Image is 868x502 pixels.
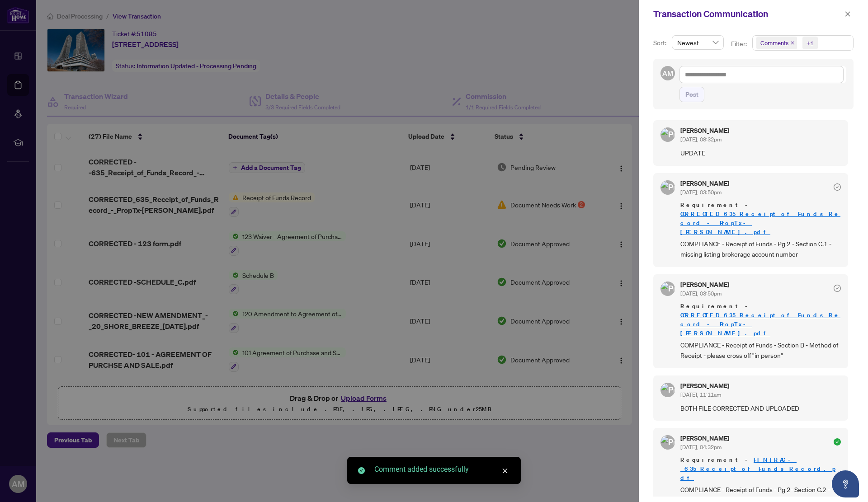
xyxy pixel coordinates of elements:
[661,181,675,194] img: Profile Icon
[680,281,729,288] h5: [PERSON_NAME]
[662,68,673,79] span: AM
[680,148,841,158] span: UPDATE
[358,467,365,474] span: check-circle
[661,282,675,296] img: Profile Icon
[756,37,797,49] span: Comments
[834,183,841,191] span: check-circle
[677,36,718,49] span: Newest
[680,340,841,361] span: COMPLIANCE - Receipt of Funds - Section B - Method of Receipt - please cross off "in person"
[790,41,795,45] span: close
[844,11,851,17] span: close
[680,455,841,483] span: Requirement -
[679,87,704,102] button: Post
[680,136,722,143] span: [DATE], 08:32pm
[680,311,840,337] a: CORRECTED_635_Receipt_of_Funds_Record_-_PropTx-[PERSON_NAME].pdf
[502,468,508,474] span: close
[680,210,840,236] a: CORRECTED_635_Receipt_of_Funds_Record_-_PropTx-[PERSON_NAME].pdf
[653,7,842,21] div: Transaction Communication
[500,466,510,476] a: Close
[680,302,841,338] span: Requirement -
[834,285,841,292] span: check-circle
[374,464,510,475] div: Comment added successfully
[807,38,814,47] div: +1
[680,239,841,260] span: COMPLIANCE - Receipt of Funds - Pg 2 - Section C.1 - missing listing brokerage account number
[661,128,675,141] img: Profile Icon
[680,444,722,450] span: [DATE], 04:32pm
[680,127,729,134] h5: [PERSON_NAME]
[731,39,748,49] p: Filter:
[680,403,841,413] span: BOTH FILE CORRECTED AND UPLOADED
[832,470,859,497] button: Open asap
[680,456,835,482] a: FINTRAC_-_635_Receipt_of_Funds_Record.pdf
[680,435,729,441] h5: [PERSON_NAME]
[680,201,841,237] span: Requirement -
[834,438,841,446] span: check-circle
[661,383,675,397] img: Profile Icon
[680,290,722,297] span: [DATE], 03:50pm
[661,436,675,449] img: Profile Icon
[680,391,721,398] span: [DATE], 11:11am
[680,383,729,389] h5: [PERSON_NAME]
[680,180,729,187] h5: [PERSON_NAME]
[680,189,722,196] span: [DATE], 03:50pm
[760,38,788,47] span: Comments
[653,38,668,48] p: Sort:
